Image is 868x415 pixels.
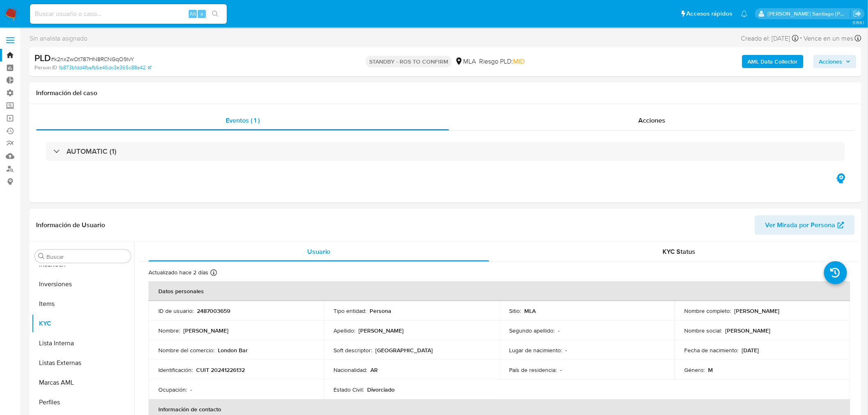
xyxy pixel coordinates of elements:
[51,55,134,63] span: # k2nxZwOt787HN8RCNGqO9IvY
[334,366,368,374] p: Nacionalidad :
[524,307,536,315] p: MLA
[558,327,560,334] p: -
[853,9,862,18] a: Salir
[59,64,151,71] a: 1b873b1dd4fbafb6e46dc3e365c88e42
[819,55,843,68] span: Acciones
[307,247,331,256] span: Usuario
[197,307,230,315] p: 2487003659
[190,10,196,18] span: Alt
[334,327,356,334] p: Apellido :
[685,347,739,354] p: Fecha de nacimiento :
[800,33,802,44] span: -
[479,57,525,66] span: Riesgo PLD:
[708,366,713,374] p: M
[196,366,245,374] p: CUIT 20241226132
[46,253,128,260] input: Buscar
[804,34,854,43] span: Vence en un mes
[768,10,851,18] p: roberto.munoz@mercadolibre.com
[765,215,836,235] span: Ver Mirada por Persona
[32,314,134,333] button: KYC
[218,347,248,354] p: London Bar
[509,327,555,334] p: Segundo apellido :
[741,10,748,17] a: Notificaciones
[560,366,562,374] p: -
[509,347,562,354] p: Lugar de nacimiento :
[359,327,404,334] p: [PERSON_NAME]
[741,33,799,44] div: Creado el: [DATE]
[334,307,367,315] p: Tipo entidad :
[687,9,733,18] span: Accesos rápidos
[565,347,567,354] p: -
[334,347,372,354] p: Soft descriptor :
[368,386,395,393] p: Divorciado
[371,366,378,374] p: AR
[158,347,215,354] p: Nombre del comercio :
[36,89,855,97] h1: Información del caso
[158,327,180,334] p: Nombre :
[32,333,134,353] button: Lista Interna
[38,253,45,260] button: Buscar
[36,221,105,229] h1: Información de Usuario
[46,142,845,161] div: AUTOMATIC (1)
[226,116,260,125] span: Eventos ( 1 )
[32,373,134,392] button: Marcas AML
[190,386,192,393] p: -
[148,281,850,301] th: Datos personales
[32,294,134,314] button: Items
[32,353,134,373] button: Listas Externas
[158,386,187,393] p: Ocupación :
[376,347,433,354] p: [GEOGRAPHIC_DATA]
[455,57,476,66] div: MLA
[366,56,452,67] p: STANDBY - ROS TO CONFIRM
[813,55,857,68] button: Acciones
[742,55,804,68] button: AML Data Collector
[66,147,116,156] h3: AUTOMATIC (1)
[685,307,731,315] p: Nombre completo :
[742,347,759,354] p: [DATE]
[32,274,134,294] button: Inversiones
[207,8,224,20] button: search-icon
[638,116,665,125] span: Acciones
[32,392,134,412] button: Perfiles
[158,307,194,315] p: ID de usuario :
[183,327,228,334] p: [PERSON_NAME]
[34,51,51,64] b: PLD
[148,269,208,276] p: Actualizado hace 2 días
[509,307,521,315] p: Sitio :
[513,57,525,66] span: MID
[34,64,57,71] b: Person ID
[755,215,855,235] button: Ver Mirada por Persona
[685,366,705,374] p: Género :
[509,366,557,374] p: País de residencia :
[748,55,798,68] b: AML Data Collector
[735,307,780,315] p: [PERSON_NAME]
[663,247,696,256] span: KYC Status
[30,34,87,43] span: Sin analista asignado
[334,386,364,393] p: Estado Civil :
[158,366,193,374] p: Identificación :
[685,327,722,334] p: Nombre social :
[201,10,203,18] span: s
[726,327,771,334] p: [PERSON_NAME]
[370,307,392,315] p: Persona
[30,9,227,19] input: Buscar usuario o caso...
